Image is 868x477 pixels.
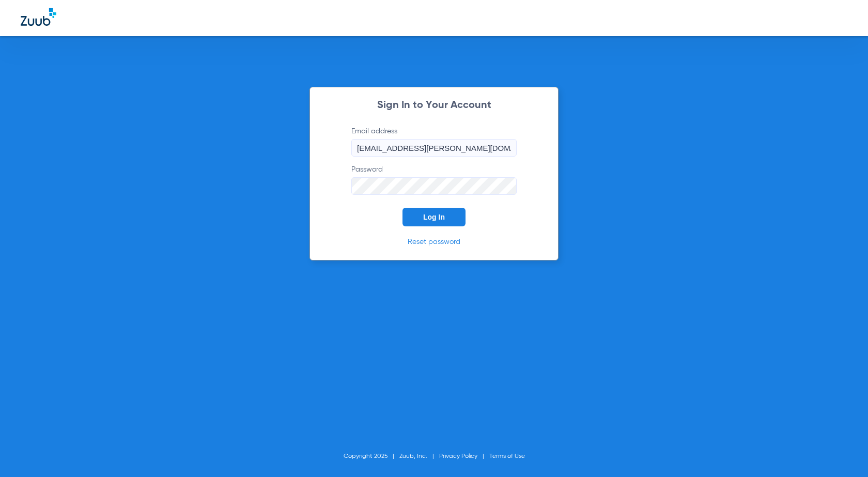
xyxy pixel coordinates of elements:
[21,8,56,26] img: Zuub Logo
[408,238,460,245] a: Reset password
[351,139,517,157] input: Email address
[344,451,399,461] li: Copyright 2025
[439,453,477,459] a: Privacy Policy
[489,453,525,459] a: Terms of Use
[351,177,517,195] input: Password
[816,427,868,477] iframe: Chat Widget
[399,451,439,461] li: Zuub, Inc.
[336,100,532,111] h2: Sign In to Your Account
[351,164,517,195] label: Password
[423,213,445,221] span: Log In
[351,126,517,157] label: Email address
[402,208,466,226] button: Log In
